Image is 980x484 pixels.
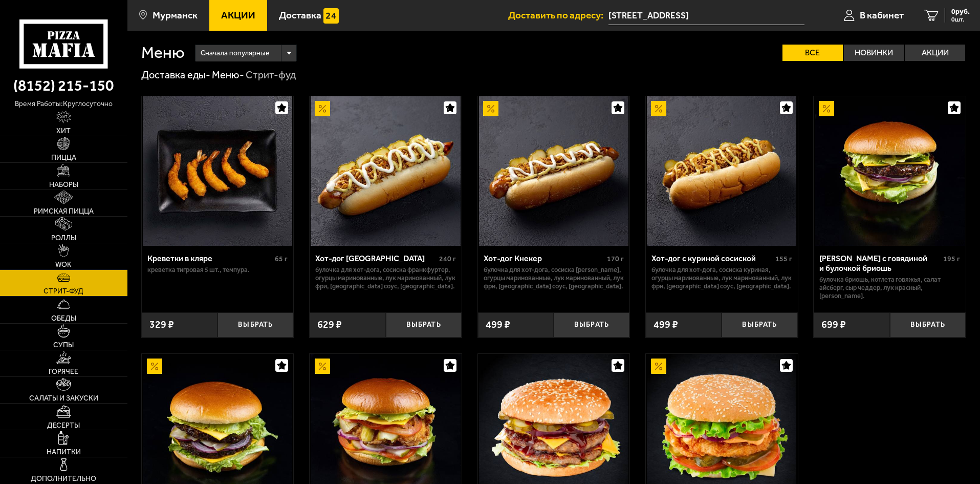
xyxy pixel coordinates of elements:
div: [PERSON_NAME] с говядиной и булочкой бриошь [819,254,941,273]
span: Пицца [51,154,76,161]
span: WOK [55,261,72,268]
span: Дополнительно [31,475,96,482]
label: Все [782,45,843,61]
img: Акционный [651,101,666,116]
img: Акционный [483,101,498,116]
div: Хот-дог с куриной сосиской [651,254,773,263]
img: Хот-дог с куриной сосиской [647,96,796,246]
a: Меню- [212,69,244,81]
div: Хот-дог [GEOGRAPHIC_DATA] [315,254,437,263]
a: Креветки в кляре [142,96,294,246]
img: Креветки в кляре [143,96,292,246]
a: АкционныйХот-дог Кнекер [478,96,630,246]
div: Стрит-фуд [246,69,296,82]
span: улица Полярные Зори, 11А [608,6,804,25]
label: Акции [905,45,965,61]
button: Выбрать [554,312,629,338]
span: Римская пицца [34,208,94,215]
span: 499 ₽ [486,320,510,330]
span: 0 шт. [951,16,970,23]
span: 499 ₽ [654,320,678,330]
label: Новинки [844,45,904,61]
img: Хот-дог Кнекер [479,96,628,246]
span: Напитки [47,449,81,456]
p: креветка тигровая 5 шт., темпура. [147,266,288,274]
img: Акционный [147,359,162,374]
button: Выбрать [890,312,966,338]
span: Акции [221,10,255,20]
span: В кабинет [860,10,904,20]
img: Акционный [651,359,666,374]
p: булочка для хот-дога, сосиска Франкфуртер, огурцы маринованные, лук маринованный, лук фри, [GEOGR... [315,266,456,290]
span: Хит [56,128,71,135]
button: Выбрать [386,312,462,338]
p: булочка Бриошь, котлета говяжья, салат айсберг, сыр Чеддер, лук красный, [PERSON_NAME]. [819,276,960,300]
span: Салаты и закуски [29,395,98,402]
span: Мурманск [153,10,198,20]
span: Обеды [51,315,76,322]
div: Креветки в кляре [147,254,273,263]
img: 15daf4d41897b9f0e9f617042186c801.svg [323,8,339,24]
span: Супы [53,342,74,349]
button: Выбрать [722,312,797,338]
span: 629 ₽ [317,320,342,330]
a: Доставка еды- [141,69,210,81]
span: Доставить по адресу: [508,10,608,20]
h1: Меню [141,45,185,61]
span: 195 г [943,255,960,263]
span: Сначала популярные [201,44,269,63]
img: Акционный [819,101,834,116]
span: 240 г [439,255,456,263]
span: Горячее [49,368,78,375]
span: Наборы [49,181,78,188]
input: Ваш адрес доставки [608,6,804,25]
span: 329 ₽ [149,320,174,330]
img: Бургер с говядиной и булочкой бриошь [815,96,965,246]
img: Хот-дог Франкфуртер [311,96,460,246]
span: 155 г [775,255,792,263]
span: 0 руб. [951,8,970,15]
span: Доставка [279,10,321,20]
img: Акционный [315,101,330,116]
button: Выбрать [217,312,293,338]
a: АкционныйХот-дог Франкфуртер [310,96,462,246]
div: Хот-дог Кнекер [484,254,605,263]
span: Десерты [47,422,80,429]
a: АкционныйХот-дог с куриной сосиской [646,96,798,246]
span: 65 г [275,255,288,263]
p: булочка для хот-дога, сосиска куриная, огурцы маринованные, лук маринованный, лук фри, [GEOGRAPHI... [651,266,792,290]
span: 170 г [607,255,624,263]
p: булочка для хот-дога, сосиска [PERSON_NAME], огурцы маринованные, лук маринованный, лук фри, [GEO... [484,266,624,290]
span: Роллы [51,235,76,242]
img: Акционный [315,359,330,374]
span: Стрит-фуд [43,288,83,295]
span: 699 ₽ [821,320,846,330]
a: АкционныйБургер с говядиной и булочкой бриошь [814,96,966,246]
